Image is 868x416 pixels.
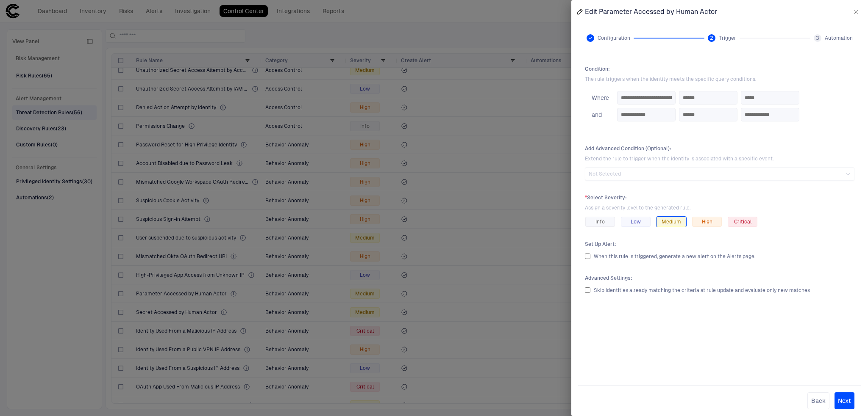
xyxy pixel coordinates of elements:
[594,287,810,293] span: Skip identities already matching the criteria at rule update and evaluate only new matches
[807,392,829,409] button: Back
[585,76,854,83] span: The rule triggers when the identity meets the specific query conditions.
[662,218,681,225] span: Medium
[585,66,854,72] span: Condition :
[585,8,717,16] span: Edit Parameter Accessed by Human Actor
[816,35,819,41] span: 3
[592,111,602,118] span: and
[719,35,736,41] span: Trigger
[585,155,854,162] span: Extend the rule to trigger when the identity is associated with a specific event.
[710,35,713,41] span: 2
[585,194,854,201] span: Select Severity :
[595,218,605,225] span: Info
[594,253,755,259] span: When this rule is triggered, generate a new alert on the Alerts page.
[585,275,854,281] span: Advanced Settings :
[631,218,641,225] span: Low
[734,218,751,225] span: Critical
[598,35,630,41] span: Configuration
[585,204,854,211] span: Assign a severity level to the generated rule.
[585,241,854,248] span: Set Up Alert :
[835,392,854,409] button: Next
[585,145,854,152] span: Add Advanced Condition (Optional) :
[825,35,853,41] span: Automation
[702,218,712,225] span: High
[592,94,609,101] span: Where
